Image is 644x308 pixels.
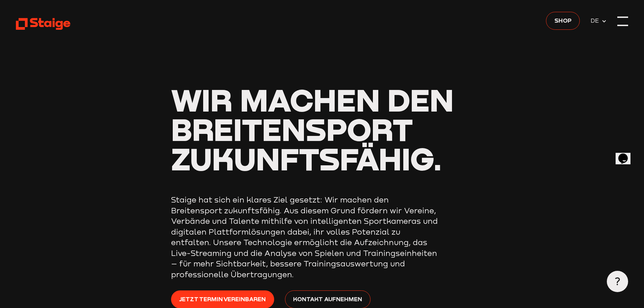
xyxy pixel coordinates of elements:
[171,81,454,177] span: Wir machen den Breitensport zukunftsfähig.
[546,12,580,30] a: Shop
[179,294,266,304] span: Jetzt Termin vereinbaren
[616,144,637,164] iframe: chat widget
[591,16,601,25] span: DE
[554,16,572,25] span: Shop
[293,294,362,304] span: Kontakt aufnehmen
[171,194,442,280] p: Staige hat sich ein klares Ziel gesetzt: Wir machen den Breitensport zukunftsfähig. Aus diesem Gr...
